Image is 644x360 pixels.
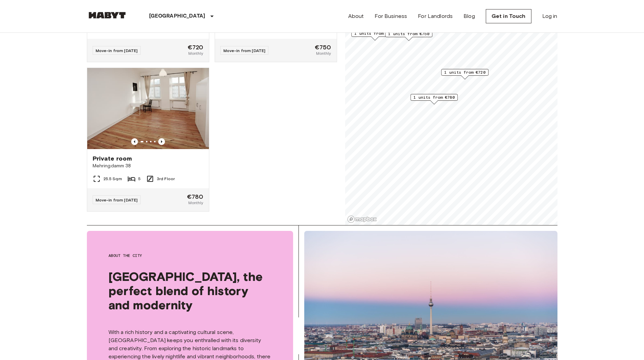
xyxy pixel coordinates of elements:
a: Log in [542,12,557,20]
div: Map marker [441,69,488,79]
a: For Landlords [418,12,453,20]
span: Private room [93,154,132,163]
span: 1 units from €715 [354,30,396,37]
div: Map marker [410,94,458,104]
span: Monthly [316,50,331,56]
span: 1 units from €720 [444,69,485,75]
span: 25.5 Sqm [103,176,122,182]
p: [GEOGRAPHIC_DATA] [149,12,206,20]
button: Previous image [158,138,165,145]
span: €750 [315,44,331,50]
a: About [348,12,364,20]
a: For Business [375,12,407,20]
img: Marketing picture of unit DE-01-243-01M [87,68,209,149]
span: 3rd Floor [157,176,175,182]
span: Monthly [188,200,203,206]
span: About the city [109,253,271,259]
button: Previous image [131,138,138,145]
a: Blog [463,12,475,20]
span: €780 [187,194,204,200]
a: Get in Touch [486,9,531,23]
a: Marketing picture of unit DE-01-243-01MPrevious imagePrevious imagePrivate roomMehringdamm 3825.5... [87,68,209,212]
img: Habyt [87,12,127,19]
a: Mapbox logo [347,215,377,223]
span: 1 units from €780 [413,94,455,100]
span: [GEOGRAPHIC_DATA], the perfect blend of history and modernity [109,269,271,312]
div: Map marker [385,30,432,41]
span: Monthly [188,50,203,56]
span: Move-in from [DATE] [96,197,138,202]
div: Map marker [351,30,399,41]
span: Move-in from [DATE] [96,48,138,53]
span: Move-in from [DATE] [223,48,266,53]
span: Mehringdamm 38 [93,163,204,169]
span: 1 units from €750 [388,31,429,37]
span: 5 [138,176,141,182]
span: €720 [188,44,204,50]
